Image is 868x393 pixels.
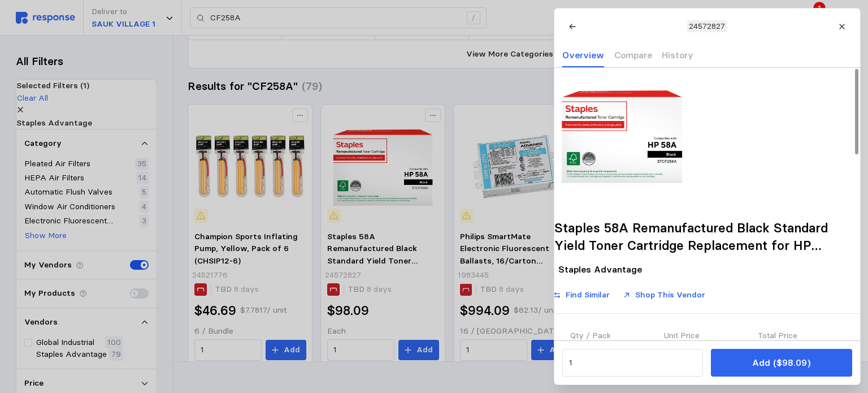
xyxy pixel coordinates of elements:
[614,48,652,62] p: Compare
[562,48,604,62] p: Overview
[758,330,844,342] div: Total Price
[752,356,810,370] p: Add ($98.09)
[616,284,711,306] button: Shop This Vendor
[664,330,750,342] div: Unit Price
[565,289,609,301] p: Find Similar
[635,289,705,301] p: Shop This Vendor
[554,68,690,204] img: sp218003104_sc7
[570,330,656,342] div: Qty / Pack
[546,284,616,306] button: Find Similar
[554,219,860,254] h2: Staples 58A Remanufactured Black Standard Yield Toner Cartridge Replacement for HP CF258A (STCF258A)
[689,20,725,33] p: 24572827
[711,349,852,377] button: Add ($98.09)
[662,48,693,62] p: History
[568,353,696,373] input: Qty
[558,262,642,277] p: Staples Advantage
